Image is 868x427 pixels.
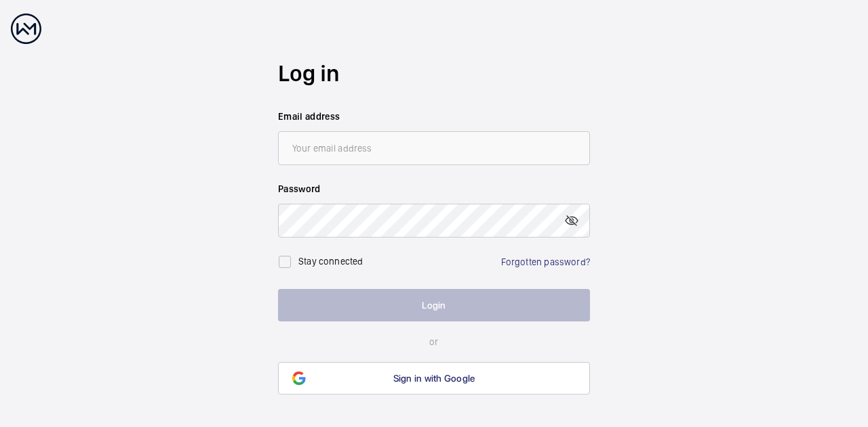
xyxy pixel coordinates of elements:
p: or [278,335,590,349]
a: Forgotten password? [501,256,590,267]
button: Login [278,289,590,321]
span: Sign in with Google [393,373,475,384]
input: Your email address [278,131,590,165]
h2: Log in [278,58,590,89]
label: Password [278,182,590,196]
label: Email address [278,110,590,123]
label: Stay connected [298,256,363,267]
